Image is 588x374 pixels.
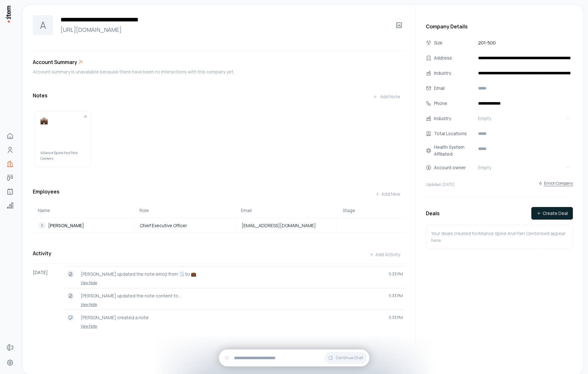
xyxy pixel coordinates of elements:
[4,130,16,142] a: Home
[58,25,388,34] a: [URL][DOMAIN_NAME]
[33,250,51,257] h3: Activity
[48,222,84,229] p: [PERSON_NAME]
[81,293,384,299] p: [PERSON_NAME] updated the note content to
[426,23,573,30] h3: Company Details
[389,315,403,320] span: 5:33 PM
[237,222,337,229] a: [EMAIL_ADDRESS][DOMAIN_NAME]
[241,207,333,214] div: Email
[368,90,405,103] button: Add Note
[33,68,405,75] div: Account summary is unavailable because there have been no interactions with this company yet.
[33,266,63,331] div: [DATE]
[135,222,236,229] a: Chief Executive Officer
[364,248,405,261] button: Add Activity
[4,199,16,212] a: Analytics
[33,92,48,99] h3: Notes
[242,222,316,229] span: [EMAIL_ADDRESS][DOMAIN_NAME]
[434,130,474,137] div: Total Locations
[4,144,16,156] a: People
[373,94,400,100] div: Add Note
[343,207,400,214] div: Stage
[538,178,573,189] button: Enrich Company
[389,293,403,298] span: 5:33 PM
[434,115,474,122] div: Industry
[434,39,474,46] div: Size
[33,15,53,35] div: A
[140,207,231,214] div: Role
[4,185,16,198] a: Agents
[66,302,403,307] a: View Note
[81,314,384,321] p: [PERSON_NAME] created a note
[434,100,474,107] div: Phone
[4,171,16,184] a: Deals
[434,164,474,171] div: Account owner
[389,272,403,277] span: 5:33 PM
[40,117,48,124] img: briefcase
[81,271,384,277] p: [PERSON_NAME] updated the note emoji from 🗒️ to 💼
[434,144,474,158] div: Health System Affiliated
[40,150,85,161] span: Alliance Spine And Pain Centers
[5,5,11,23] img: Item Brain Logo
[66,280,403,285] a: View Note
[4,356,16,369] a: Settings
[33,222,134,229] a: S[PERSON_NAME]
[4,158,16,170] a: Companies
[434,85,474,92] div: Email
[219,349,369,366] div: Continue Chat
[140,222,187,229] span: Chief Executive Officer
[531,207,573,220] button: Create Deal
[4,341,16,354] a: Forms
[370,188,405,200] button: Add New
[324,352,367,364] button: Continue Chat
[434,55,474,61] div: Address
[426,210,440,217] h3: Deals
[426,182,455,187] p: Updated: [DATE]
[38,207,129,214] div: Name
[33,188,60,200] h3: Employees
[434,70,474,77] div: Industry
[66,324,403,329] a: View Note
[431,230,568,244] p: Your deals created for Alliance Spine And Pain Centers will appear here.
[336,355,363,360] span: Continue Chat
[33,58,77,66] h3: Account Summary
[38,222,46,229] div: S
